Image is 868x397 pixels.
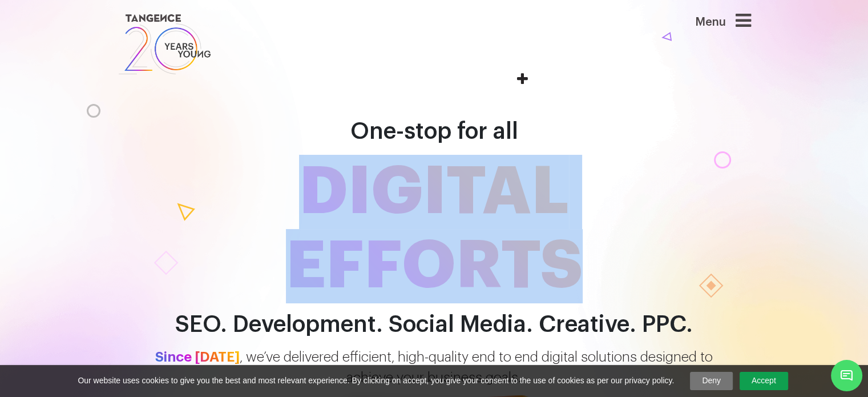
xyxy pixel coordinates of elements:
span: Chat Widget [831,360,862,391]
h2: SEO. Development. Social Media. Creative. PPC. [109,312,760,338]
p: , we’ve delivered efficient, high-quality end to end digital solutions designed to achieve your b... [109,347,760,388]
span: DIGITAL EFFORTS [109,155,760,303]
span: One-stop for all [350,120,518,143]
a: Deny [690,372,733,390]
a: Accept [740,372,788,390]
span: Since [DATE] [155,350,240,364]
img: logo SVG [118,11,212,77]
span: Our website uses cookies to give you the best and most relevant experience. By clicking on accept... [78,375,674,387]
